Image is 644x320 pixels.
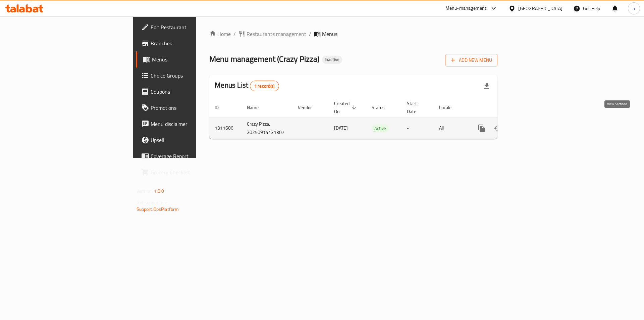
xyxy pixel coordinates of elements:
[474,120,490,136] button: more
[479,78,495,94] div: Export file
[322,30,337,38] span: Menus
[136,84,241,100] a: Coupons
[451,56,492,64] span: Add New Menu
[215,103,227,111] span: ID
[136,100,241,116] a: Promotions
[152,55,235,63] span: Menus
[334,124,348,132] span: [DATE]
[372,103,393,111] span: Status
[445,54,497,66] button: Add New Menu
[322,56,342,64] div: Inactive
[137,205,179,214] a: Support.OpsPlatform
[215,80,279,91] h2: Menus List
[468,97,543,118] th: Actions
[238,30,306,38] a: Restaurants management
[209,97,543,139] table: enhanced table
[136,116,241,132] a: Menu disclaimer
[334,99,358,116] span: Created On
[151,23,235,31] span: Edit Restaurant
[247,30,306,38] span: Restaurants management
[137,187,153,195] span: Version:
[151,88,235,96] span: Coupons
[136,148,241,164] a: Coverage Report
[151,168,235,176] span: Grocery Checklist
[151,152,235,160] span: Coverage Report
[151,72,235,80] span: Choice Groups
[309,30,311,38] li: /
[136,132,241,148] a: Upsell
[136,51,241,67] a: Menus
[136,164,241,180] a: Grocery Checklist
[151,120,235,128] span: Menu disclaimer
[154,187,164,195] span: 1.0.0
[247,103,267,111] span: Name
[136,19,241,35] a: Edit Restaurant
[401,118,434,139] td: -
[518,5,562,12] div: [GEOGRAPHIC_DATA]
[434,118,468,139] td: All
[250,81,279,91] div: Total records count
[209,30,497,38] nav: breadcrumb
[136,35,241,51] a: Branches
[137,198,167,207] span: Get support on:
[241,118,292,139] td: Crazy Pizza, 20250914121307
[151,104,235,112] span: Promotions
[633,5,635,12] span: a
[439,103,460,111] span: Locale
[490,120,506,136] button: Change Status
[445,4,487,12] div: Menu-management
[298,103,321,111] span: Vendor
[136,67,241,84] a: Choice Groups
[250,83,279,89] span: 1 record(s)
[151,136,235,144] span: Upsell
[372,125,389,132] span: Active
[209,51,319,66] span: Menu management ( Crazy Pizza )
[151,39,235,47] span: Branches
[407,99,426,116] span: Start Date
[322,57,342,62] span: Inactive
